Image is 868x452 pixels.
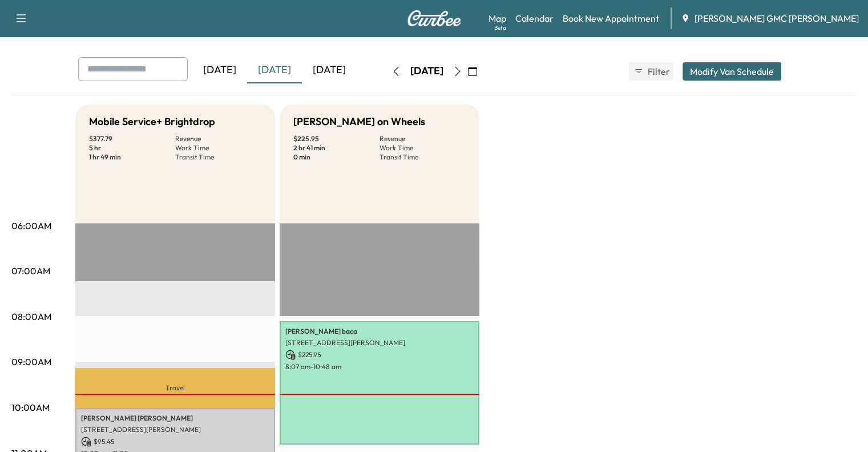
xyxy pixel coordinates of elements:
p: 0 min [293,153,380,162]
div: [DATE] [192,57,247,83]
p: $ 95.45 [81,437,269,447]
span: Filter [648,65,668,78]
p: 1 hr 49 min [89,153,175,162]
div: [DATE] [302,57,357,83]
p: [PERSON_NAME] baca [285,327,474,336]
p: 5 hr [89,143,175,153]
p: $ 225.95 [293,134,380,143]
span: [PERSON_NAME] GMC [PERSON_NAME] [695,11,859,25]
p: Revenue [380,134,466,143]
p: [PERSON_NAME] [PERSON_NAME] [81,414,269,423]
p: $ 377.79 [89,134,175,143]
div: Beta [494,23,506,32]
p: 08:00AM [11,310,51,323]
p: 2 hr 41 min [293,143,380,153]
p: 09:00AM [11,355,51,369]
img: Curbee Logo [407,10,462,26]
button: Modify Van Schedule [683,62,781,81]
p: 8:07 am - 10:48 am [285,362,474,371]
a: MapBeta [488,11,506,25]
button: Filter [629,62,673,81]
p: 10:00AM [11,401,50,414]
a: Book New Appointment [563,11,659,25]
p: Travel [75,368,275,408]
p: [STREET_ADDRESS][PERSON_NAME] [81,425,269,434]
p: Revenue [175,134,261,143]
p: 07:00AM [11,264,50,278]
p: Transit Time [380,153,466,162]
p: 06:00AM [11,219,51,233]
div: [DATE] [247,57,302,83]
p: Work Time [175,143,261,153]
div: [DATE] [410,64,443,78]
h5: Mobile Service+ Brightdrop [89,114,215,130]
p: $ 225.95 [285,350,474,360]
a: Calendar [515,11,554,25]
h5: [PERSON_NAME] on Wheels [293,114,425,130]
p: [STREET_ADDRESS][PERSON_NAME] [285,338,474,347]
p: Transit Time [175,153,261,162]
p: Work Time [380,143,466,153]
